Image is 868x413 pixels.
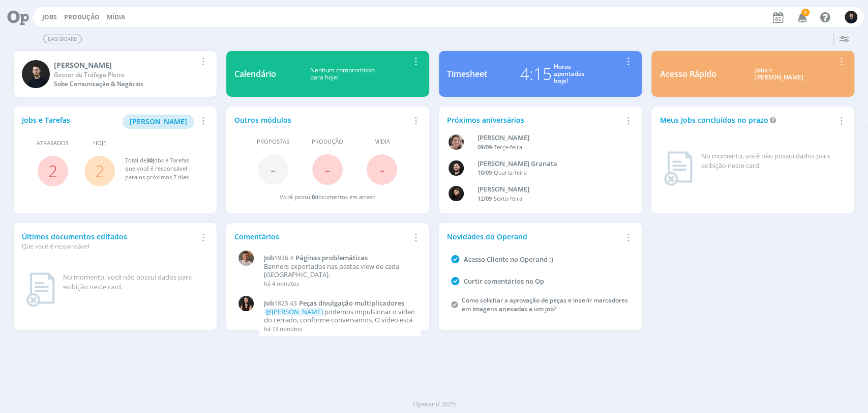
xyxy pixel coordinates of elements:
div: Horas apontadas hoje! [554,63,585,85]
div: Nenhum compromisso para hoje! [276,67,409,81]
a: Job1825.43Peças divulgação multiplicadores [264,299,416,308]
div: Sobe Comunicação & Negócios [54,79,196,89]
a: Produção [64,13,100,21]
a: [PERSON_NAME] [123,116,194,126]
a: Timesheet4:15Horasapontadashoje! [439,51,642,97]
img: A [448,134,464,150]
span: 0 [311,193,314,201]
img: B [448,160,464,176]
span: Dashboard [43,35,82,43]
div: Comentários [234,231,409,242]
span: 30 [146,156,153,164]
button: Produção [61,13,103,21]
span: há 4 minutos [264,280,299,287]
span: 4 [801,9,810,16]
img: T [238,251,254,266]
img: C [22,60,50,88]
img: dashboard_not_found.png [664,151,693,186]
span: 10/09 [477,169,491,176]
button: C [844,8,858,26]
div: Que você é responsável [22,242,196,251]
div: Calendário [234,68,276,80]
span: Produção [312,137,343,146]
a: Job1936.4Páginas problemáticas [264,254,416,262]
div: - [477,195,620,203]
span: Sexta-feira [493,195,522,202]
p: podemos impulsionar o vídeo do cerrado, conforme conversamos. O vídeo está [264,308,416,324]
span: Mídia [374,137,390,146]
button: [PERSON_NAME] [123,115,194,129]
a: C[PERSON_NAME]Gestor de Tráfego PlenoSobe Comunicação & Negócios [14,51,217,97]
span: Propostas [257,137,289,146]
div: Acesso Rápido [660,68,716,80]
button: Mídia [104,13,128,21]
img: L [448,186,464,201]
span: Hoje [93,139,106,148]
a: Como solicitar a aprovação de peças e inserir marcadores em imagens anexadas a um job? [462,296,628,313]
a: Acesso Cliente no Operand :) [464,255,553,264]
span: Terça-feira [493,143,522,151]
div: Próximos aniversários [447,115,621,125]
span: - [325,158,330,180]
span: @[PERSON_NAME] [265,307,323,316]
span: [PERSON_NAME] [130,117,187,126]
div: Você possui documentos em atraso [280,193,375,202]
span: Quarta-feira [493,169,526,176]
div: Novidades do Operand [447,231,621,242]
div: Luana da Silva de Andrade [477,184,620,195]
div: No momento, você não possui dados para exibição neste card. [63,272,204,292]
img: dashboard_not_found.png [26,272,55,307]
span: 1936.4 [274,254,293,262]
span: - [271,158,276,180]
span: Páginas problemáticas [295,253,368,262]
span: - [379,158,384,180]
button: Jobs [39,13,60,21]
span: 09/09 [477,143,491,151]
img: C [845,11,857,23]
div: Últimos documentos editados [22,231,196,251]
div: Bruno Corralo Granata [477,159,620,169]
div: Outros módulos [234,115,409,125]
div: Carlos Nunes [54,60,196,70]
a: Mídia [107,13,125,21]
div: No momento, você não possui dados para exibição neste card. [701,151,842,171]
div: Jobs > [PERSON_NAME] [724,67,834,81]
div: - [477,143,620,152]
div: - [477,169,620,177]
a: Jobs [42,13,57,21]
div: 4:15 [520,62,552,86]
a: 2 [95,160,104,182]
span: Peças divulgação multiplicadores [299,298,404,308]
span: Atrasados [37,139,69,148]
span: 1825.43 [274,299,297,308]
span: 12/09 [477,195,491,202]
span: há 13 minutos [264,325,302,333]
a: Curtir comentários no Op [464,277,544,286]
div: Meus Jobs concluídos no prazo [660,115,834,125]
a: 2 [48,160,57,182]
div: Aline Beatriz Jackisch [477,133,620,143]
div: Total de Jobs e Tarefas que você é responsável para os próximos 7 dias [125,156,198,182]
div: Jobs e Tarefas [22,115,196,129]
button: 4 [791,8,812,26]
div: Gestor de Tráfego Pleno [54,70,196,79]
img: I [238,296,254,311]
div: Timesheet [447,68,487,80]
p: Banners exportados nas pastas view de cada [GEOGRAPHIC_DATA]. [264,263,416,279]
